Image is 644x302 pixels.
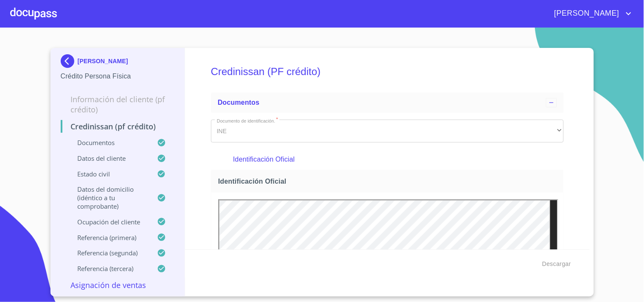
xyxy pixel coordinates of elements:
p: Identificación Oficial [233,154,541,165]
button: Descargar [539,256,574,272]
p: Asignación de Ventas [61,280,175,290]
p: Datos del cliente [61,154,157,162]
p: Credinissan (PF crédito) [61,121,175,131]
div: Documentos [211,92,564,113]
p: Ocupación del Cliente [61,218,157,226]
button: account of current user [548,7,634,20]
div: [PERSON_NAME] [61,54,175,71]
h5: Credinissan (PF crédito) [211,54,564,89]
span: [PERSON_NAME] [548,7,624,20]
p: Referencia (primera) [61,233,157,242]
p: Documentos [61,138,157,147]
p: Referencia (tercera) [61,264,157,273]
p: Información del cliente (PF crédito) [61,94,175,115]
span: Descargar [542,259,571,269]
div: INE [211,120,564,143]
p: Datos del domicilio (idéntico a tu comprobante) [61,185,157,210]
p: Estado civil [61,170,157,178]
img: Docupass spot blue [61,54,78,68]
p: Crédito Persona Física [61,71,175,81]
span: Identificación Oficial [218,177,560,186]
p: Referencia (segunda) [61,249,157,257]
span: Documentos [218,99,259,106]
p: [PERSON_NAME] [78,58,128,64]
